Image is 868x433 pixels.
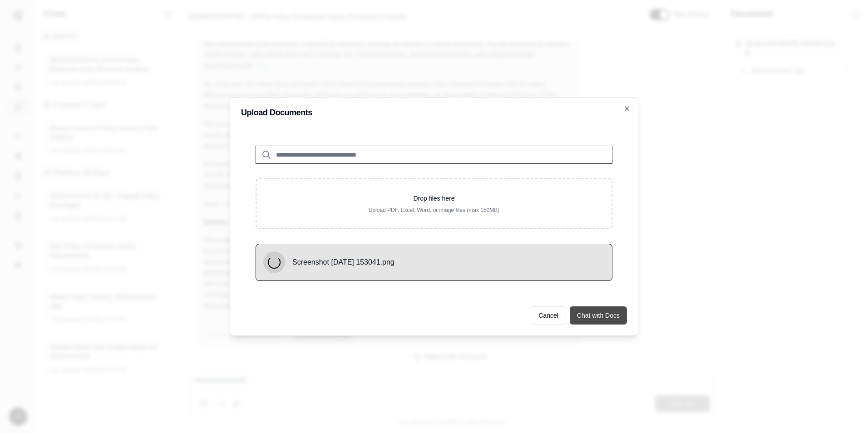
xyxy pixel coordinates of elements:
button: Chat with Docs [570,306,627,325]
span: Screenshot [DATE] 153041.png [292,257,395,268]
button: Cancel [531,306,566,325]
h2: Upload Documents [241,108,627,117]
p: Drop files here [271,194,597,203]
p: Upload PDF, Excel, Word, or image files (max 150MB) [271,207,597,214]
